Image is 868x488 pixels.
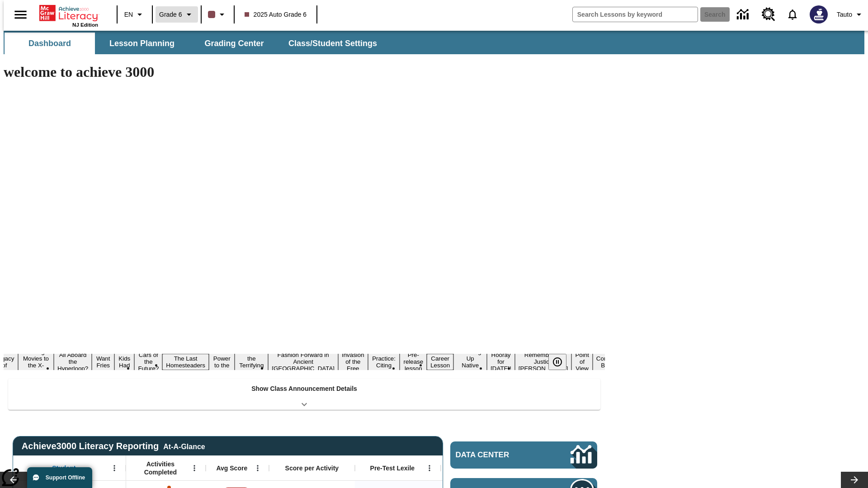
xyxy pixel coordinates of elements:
span: Support Offline [46,474,85,481]
button: Slide 4 Do You Want Fries With That? [92,340,114,384]
span: Pre-Test Lexile [370,464,415,472]
button: Slide 2 Taking Movies to the X-Dimension [18,347,54,377]
button: Open Menu [251,461,264,475]
button: Grade: Grade 6, Select a grade [156,6,198,23]
button: Class color is dark brown. Change class color [204,6,231,23]
button: Open Menu [188,461,201,475]
span: Tauto [837,10,852,19]
button: Slide 13 Pre-release lesson [400,350,427,373]
button: Slide 12 Mixed Practice: Citing Evidence [368,347,400,377]
button: Dashboard [5,33,95,54]
span: Grade 6 [159,10,182,19]
span: 2025 Auto Grade 6 [245,10,307,19]
div: SubNavbar [4,31,864,54]
button: Slide 18 Point of View [571,350,592,373]
button: Slide 6 Cars of the Future? [134,350,162,373]
button: Slide 7 The Last Homesteaders [162,354,209,370]
button: Slide 3 All Aboard the Hyperloop? [54,350,92,373]
button: Language: EN, Select a language [120,6,149,23]
img: Avatar [810,5,828,23]
h1: welcome to achieve 3000 [4,64,605,80]
button: Grading Center [189,33,279,54]
button: Open Menu [108,461,121,475]
button: Slide 5 Dirty Jobs Kids Had To Do [114,340,134,384]
button: Slide 14 Career Lesson [427,354,453,370]
a: Data Center [731,2,756,27]
button: Support Offline [27,467,92,488]
div: Show Class Announcement Details [8,379,600,410]
a: Home [39,4,98,22]
div: At-A-Glance [163,441,205,451]
button: Open side menu [7,1,34,28]
button: Slide 16 Hooray for Constitution Day! [487,350,515,373]
button: Slide 8 Solar Power to the People [209,347,235,377]
button: Slide 10 Fashion Forward in Ancient Rome [268,350,338,373]
span: Avg Score [216,464,247,472]
span: Data Center [456,450,540,460]
button: Slide 15 Cooking Up Native Traditions [453,347,487,377]
button: Slide 11 The Invasion of the Free CD [338,343,368,380]
a: Notifications [781,3,804,26]
div: Pause [548,354,576,370]
button: Open Menu [423,461,436,475]
span: EN [124,10,133,19]
button: Class/Student Settings [281,33,384,54]
div: Home [39,3,98,28]
span: Student [52,464,75,472]
input: search field [573,7,698,22]
a: Data Center [450,441,597,469]
button: Lesson Planning [97,33,187,54]
button: Slide 19 The Constitution's Balancing Act [593,347,636,377]
button: Slide 17 Remembering Justice O'Connor [515,350,572,373]
div: SubNavbar [4,33,385,54]
button: Profile/Settings [833,6,868,23]
button: Pause [548,354,566,370]
span: Score per Activity [285,464,339,472]
span: Achieve3000 Literacy Reporting [22,441,205,451]
a: Resource Center, Will open in new tab [756,2,781,27]
span: Activities Completed [131,460,190,476]
button: Lesson carousel, Next [841,472,868,488]
p: Show Class Announcement Details [251,384,357,394]
button: Select a new avatar [804,3,833,26]
span: NJ Edition [72,22,98,28]
button: Slide 9 Attack of the Terrifying Tomatoes [235,347,268,377]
